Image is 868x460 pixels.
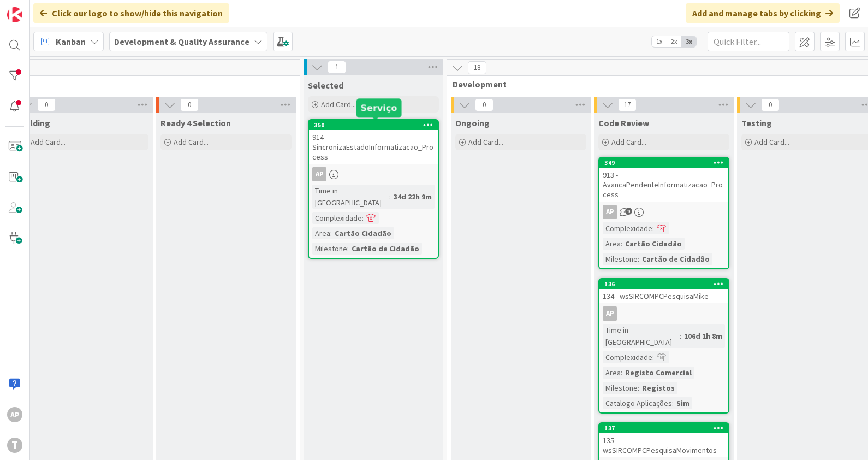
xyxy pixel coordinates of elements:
span: Building [17,117,50,128]
div: AP [599,306,728,321]
span: : [621,367,622,379]
div: 350 [309,120,438,130]
span: : [652,351,654,363]
div: Milestone [312,243,347,255]
img: Visit kanbanzone.com [7,7,22,22]
span: : [672,397,674,409]
div: AP [7,407,22,422]
div: Area [603,367,621,379]
span: 0 [761,98,780,111]
div: Cartão de Cidadão [349,243,422,255]
div: 136134 - wsSIRCOMPCPesquisaMike [599,279,728,303]
div: AP [309,167,438,181]
span: : [330,227,332,239]
div: 349913 - AvancaPendenteInformatizacao_Process [599,158,728,202]
span: 1 [328,61,346,74]
span: 0 [475,98,494,111]
span: Code Review [598,117,649,128]
div: 349 [599,158,728,168]
b: Development & Quality Assurance [114,36,249,47]
span: Kanban [56,35,86,48]
span: 3x [681,36,696,47]
span: : [362,212,364,224]
div: 349 [604,159,728,167]
span: : [621,238,622,250]
span: : [347,243,349,255]
div: 913 - AvancaPendenteInformatizacao_Process [599,168,728,202]
div: Cartão de Cidadão [639,253,712,265]
div: Complexidade [603,351,652,363]
span: : [680,330,681,342]
span: Add Card... [611,137,646,147]
span: 0 [37,98,56,111]
div: Complexidade [312,212,362,224]
div: 137 [599,423,728,433]
div: 106d 1h 8m [681,330,725,342]
div: 136 [599,279,728,289]
span: 17 [618,98,637,111]
div: Click our logo to show/hide this navigation [33,3,229,23]
span: Testing [741,117,772,128]
div: 134 - wsSIRCOMPCPesquisaMike [599,289,728,303]
input: Quick Filter... [708,32,789,51]
span: Ongoing [455,117,490,128]
div: AP [599,205,728,219]
div: Complexidade [603,222,652,234]
span: : [389,191,391,203]
div: Sim [674,397,692,409]
div: 137135 - wsSIRCOMPCPesquisaMovimentos [599,423,728,457]
div: 136 [604,280,728,288]
div: Catalogo Aplicações [603,397,672,409]
span: 18 [468,61,486,74]
div: AP [603,306,617,321]
div: Area [603,238,621,250]
span: Add Card... [468,137,503,147]
div: 137 [604,424,728,432]
span: 0 [180,98,199,111]
span: 9 [625,208,632,215]
span: Add Card... [321,99,356,109]
div: AP [312,167,326,181]
div: Registos [639,382,677,394]
span: Add Card... [174,137,209,147]
div: 135 - wsSIRCOMPCPesquisaMovimentos [599,433,728,457]
div: 34d 22h 9m [391,191,435,203]
div: Time in [GEOGRAPHIC_DATA] [603,324,680,348]
div: AP [603,205,617,219]
div: Add and manage tabs by clicking [686,3,840,23]
div: 350 [314,121,438,129]
div: Cartão Cidadão [332,227,394,239]
span: Ready 4 Selection [160,117,231,128]
span: Selected [308,80,343,91]
div: Registo Comercial [622,367,694,379]
div: 914 - SincronizaEstadoInformatizacao_Process [309,130,438,164]
div: Milestone [603,253,638,265]
span: : [652,222,654,234]
div: Cartão Cidadão [622,238,685,250]
div: Time in [GEOGRAPHIC_DATA] [312,185,389,209]
span: Add Card... [31,137,66,147]
div: Area [312,227,330,239]
span: : [638,253,639,265]
span: 1x [652,36,667,47]
span: Add Card... [754,137,789,147]
div: T [7,438,22,453]
h5: Serviço [361,103,397,113]
div: Milestone [603,382,638,394]
span: 2x [667,36,681,47]
span: : [638,382,639,394]
div: 350914 - SincronizaEstadoInformatizacao_Process [309,120,438,164]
